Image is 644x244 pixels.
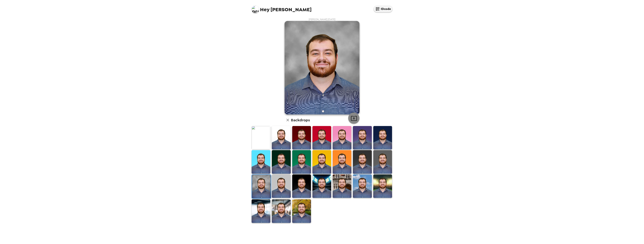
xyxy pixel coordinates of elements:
[252,126,270,149] img: Original
[291,117,310,123] h6: Backdrops
[309,18,335,21] span: [PERSON_NAME] , [DATE]
[252,4,312,12] span: [PERSON_NAME]
[285,21,359,114] img: user
[260,6,269,13] span: Hey
[252,6,259,13] img: profile pic
[374,6,392,12] button: IDcode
